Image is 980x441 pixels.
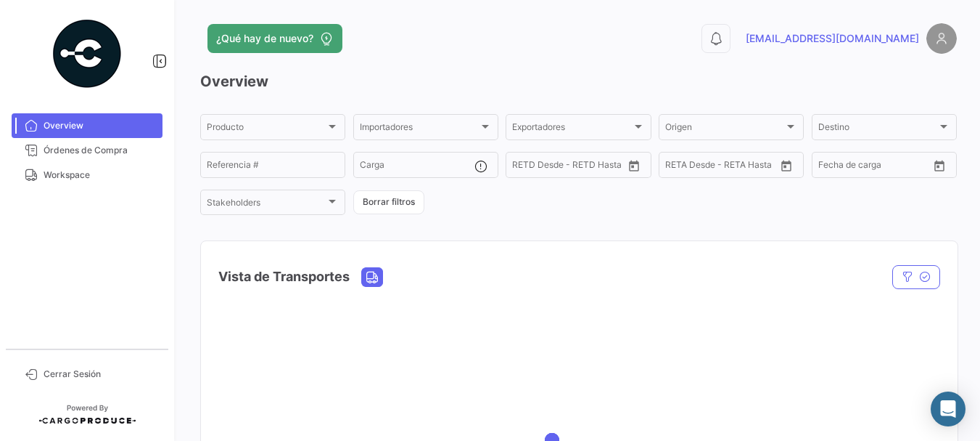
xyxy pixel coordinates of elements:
input: Desde [665,162,691,172]
h4: Vista de Transportes [218,267,350,287]
span: Órdenes de Compra [44,144,157,157]
a: Overview [12,113,162,138]
span: Origen [665,124,784,134]
button: Open calendar [623,155,645,177]
input: Desde [818,162,844,172]
img: placeholder-user.png [926,23,957,54]
button: ¿Qué hay de nuevo? [207,24,342,53]
div: Abrir Intercom Messenger [931,392,965,426]
button: Borrar filtros [353,190,424,214]
span: Overview [44,119,157,132]
input: Hasta [548,162,601,172]
span: [EMAIL_ADDRESS][DOMAIN_NAME] [746,31,919,46]
button: Open calendar [928,155,950,177]
span: Workspace [44,169,157,182]
input: Hasta [701,162,754,172]
a: Órdenes de Compra [12,138,162,163]
h3: Overview [200,71,957,92]
button: Open calendar [775,155,797,177]
span: Importadores [360,124,479,134]
input: Desde [512,162,538,172]
a: Workspace [12,163,162,187]
span: Exportadores [512,124,631,134]
button: Land [362,268,382,286]
span: ¿Qué hay de nuevo? [216,31,313,46]
img: powered-by.png [51,17,123,90]
span: Cerrar Sesión [44,368,157,381]
span: Producto [207,124,326,134]
span: Destino [818,124,937,134]
span: Stakeholders [207,200,326,210]
input: Hasta [855,162,907,172]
